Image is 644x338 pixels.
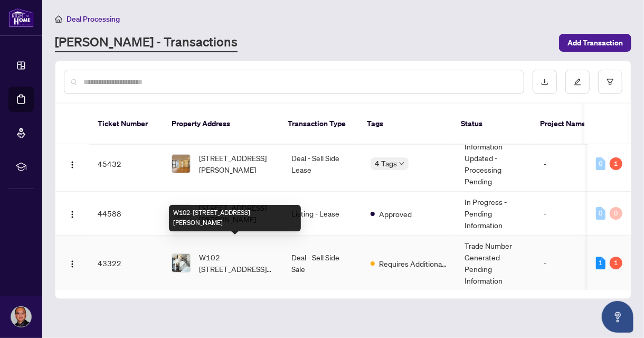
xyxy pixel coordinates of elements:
[67,14,120,24] span: Deal Processing
[64,155,81,172] button: Logo
[532,104,595,145] th: Project Name
[535,236,599,291] td: -
[610,257,622,269] div: 1
[68,161,77,169] img: Logo
[199,251,274,275] span: W102-[STREET_ADDRESS][PERSON_NAME]
[610,157,622,170] div: 1
[602,301,633,333] button: Open asap
[379,258,448,269] span: Requires Additional Docs
[574,78,581,86] span: edit
[283,192,362,236] td: Listing - Lease
[199,152,274,175] span: [STREET_ADDRESS][PERSON_NAME]
[172,155,190,173] img: thumbnail-img
[607,78,614,86] span: filter
[358,104,452,145] th: Tags
[279,104,358,145] th: Transaction Type
[11,307,31,327] img: Profile Icon
[163,104,279,145] th: Property Address
[55,15,62,23] span: home
[535,192,599,236] td: -
[68,260,77,268] img: Logo
[596,157,605,170] div: 0
[172,204,190,222] img: thumbnail-img
[559,34,631,52] button: Add Transaction
[283,236,362,291] td: Deal - Sell Side Sale
[533,70,557,94] button: download
[172,254,190,272] img: thumbnail-img
[379,208,412,220] span: Approved
[55,33,238,52] a: [PERSON_NAME] - Transactions
[567,34,623,51] span: Add Transaction
[89,192,163,236] td: 44588
[64,255,81,271] button: Logo
[169,205,301,231] div: W102-[STREET_ADDRESS][PERSON_NAME]
[610,207,622,220] div: 0
[283,136,362,192] td: Deal - Sell Side Lease
[541,78,548,86] span: download
[565,70,590,94] button: edit
[596,207,605,220] div: 0
[68,210,77,219] img: Logo
[598,70,622,94] button: filter
[199,202,274,225] span: [STREET_ADDRESS][PERSON_NAME]
[456,236,535,291] td: Trade Number Generated - Pending Information
[456,192,535,236] td: In Progress - Pending Information
[89,136,163,192] td: 45432
[399,161,404,166] span: down
[89,104,163,145] th: Ticket Number
[596,257,605,269] div: 1
[375,157,397,170] span: 4 Tags
[456,136,535,192] td: Information Updated - Processing Pending
[89,236,163,291] td: 43322
[64,205,81,222] button: Logo
[452,104,532,145] th: Status
[535,136,599,192] td: -
[8,8,34,27] img: logo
